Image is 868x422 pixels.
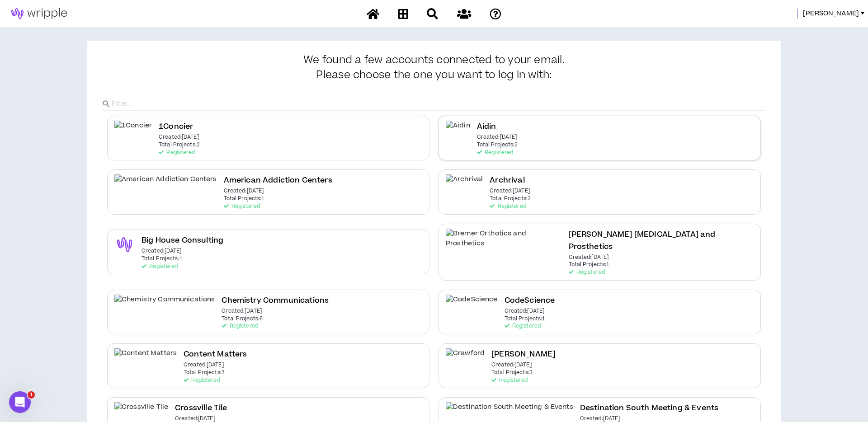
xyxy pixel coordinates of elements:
[142,256,183,262] p: Total Projects: 1
[224,174,332,187] h2: American Addiction Centers
[9,391,31,413] iframe: Intercom live chat
[316,69,552,82] span: Please choose the one you want to log in with:
[28,391,35,399] span: 1
[222,308,262,314] p: Created: [DATE]
[446,229,562,249] img: Bremer Orthotics and Prosthetics
[159,142,200,148] p: Total Projects: 2
[490,203,526,210] p: Registered
[580,402,718,414] h2: Destination South Meeting & Events
[505,295,555,307] h2: CodeScience
[477,142,518,148] p: Total Projects: 2
[490,174,524,187] h2: Archrival
[569,269,605,276] p: Registered
[477,134,517,141] p: Created: [DATE]
[222,323,258,329] p: Registered
[477,121,496,133] h2: Aidin
[446,295,498,315] img: CodeScience
[490,196,531,202] p: Total Projects: 2
[114,295,215,315] img: Chemistry Communications
[112,97,765,111] input: Filter..
[175,416,215,422] p: Created: [DATE]
[491,348,555,361] h2: [PERSON_NAME]
[114,234,135,255] img: Big House Consulting
[224,203,260,210] p: Registered
[803,9,859,19] span: [PERSON_NAME]
[184,370,225,376] p: Total Projects: 7
[569,229,754,253] h2: [PERSON_NAME] [MEDICAL_DATA] and Prosthetics
[491,370,533,376] p: Total Projects: 3
[184,377,220,384] p: Registered
[446,121,470,141] img: Aidin
[224,196,265,202] p: Total Projects: 1
[142,234,223,247] h2: Big House Consulting
[175,402,227,414] h2: Crossville Tile
[505,308,545,314] p: Created: [DATE]
[159,150,195,156] p: Registered
[159,134,199,141] p: Created: [DATE]
[490,188,530,194] p: Created: [DATE]
[505,323,541,329] p: Registered
[569,254,609,261] p: Created: [DATE]
[505,316,546,322] p: Total Projects: 1
[491,377,528,384] p: Registered
[222,316,263,322] p: Total Projects: 6
[114,174,217,195] img: American Addiction Centers
[446,174,483,195] img: Archrival
[446,348,485,369] img: Crawford
[114,348,177,369] img: Content Matters
[103,54,765,81] h3: We found a few accounts connected to your email.
[184,362,224,368] p: Created: [DATE]
[114,121,152,141] img: 1Concier
[569,262,610,268] p: Total Projects: 1
[477,150,513,156] p: Registered
[224,188,264,194] p: Created: [DATE]
[184,348,247,361] h2: Content Matters
[159,121,193,133] h2: 1Concier
[491,362,532,368] p: Created: [DATE]
[580,416,620,422] p: Created: [DATE]
[142,263,178,270] p: Registered
[222,295,329,307] h2: Chemistry Communications
[142,248,182,254] p: Created: [DATE]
